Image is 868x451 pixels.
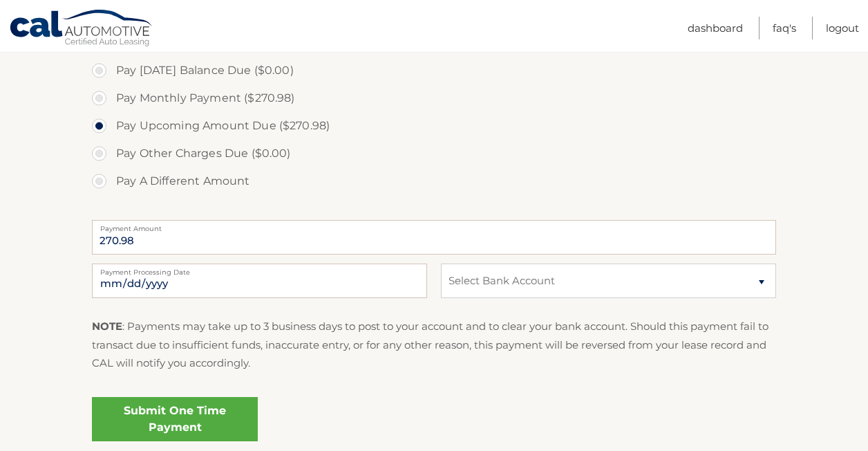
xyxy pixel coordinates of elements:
[92,84,776,112] label: Pay Monthly Payment ($270.98)
[92,264,427,298] input: Payment Date
[92,167,776,195] label: Pay A Different Amount
[92,317,776,372] p: : Payments may take up to 3 business days to post to your account and to clear your bank account....
[92,320,122,333] strong: NOTE
[92,264,427,275] label: Payment Processing Date
[9,9,154,49] a: Cal Automotive
[773,17,796,39] a: FAQ's
[826,17,859,39] a: Logout
[92,112,776,140] label: Pay Upcoming Amount Due ($270.98)
[688,17,743,39] a: Dashboard
[92,220,776,231] label: Payment Amount
[92,220,776,255] input: Payment Amount
[92,57,776,84] label: Pay [DATE] Balance Due ($0.00)
[92,397,258,441] a: Submit One Time Payment
[92,140,776,167] label: Pay Other Charges Due ($0.00)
